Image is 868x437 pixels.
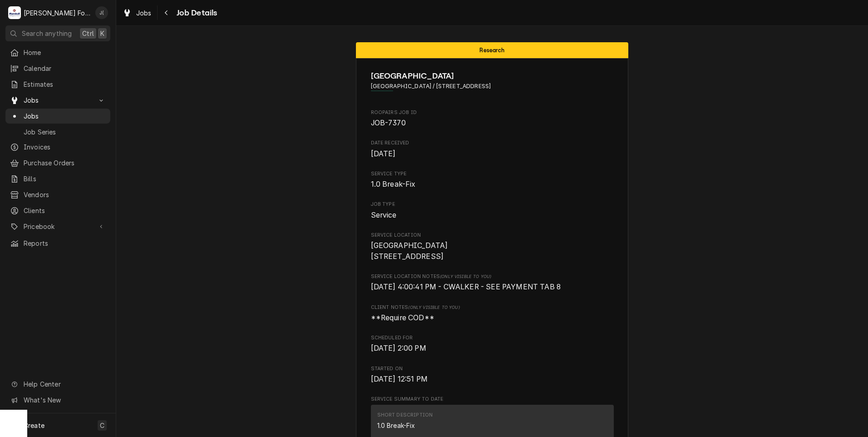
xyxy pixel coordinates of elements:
span: [DATE] 4:00:41 PM - CWALKER - SEE PAYMENT TAB 8 [371,283,561,291]
span: [DATE] 12:51 PM [371,375,428,383]
div: J( [95,6,108,19]
a: Bills [5,171,110,186]
span: Job Type [371,210,614,221]
span: Roopairs Job ID [371,118,614,129]
span: Service Type [371,170,614,178]
span: Address [371,82,614,90]
span: Service Type [371,179,614,190]
span: Reports [24,238,106,248]
a: Vendors [5,187,110,202]
span: Name [371,70,614,82]
span: Service Summary To Date [371,396,614,403]
span: Job Series [24,127,106,137]
a: Reports [5,236,110,251]
span: Estimates [24,79,106,89]
div: M [8,6,21,19]
a: Jobs [5,109,110,124]
div: Marshall Food Equipment Service's Avatar [8,6,21,19]
div: Jeff Debigare (109)'s Avatar [95,6,108,19]
span: Bills [24,174,106,184]
a: Purchase Orders [5,155,110,170]
span: Job Details [174,7,217,19]
span: Date Received [371,139,614,147]
button: Search anythingCtrlK [5,25,110,41]
span: Calendar [24,64,106,73]
span: Scheduled For [371,343,614,354]
a: Go to Jobs [5,93,110,108]
span: Pricebook [24,222,92,231]
span: Search anything [22,29,72,38]
a: Home [5,45,110,60]
span: Vendors [24,190,106,199]
div: Service Location [371,232,614,262]
div: Job Type [371,201,614,220]
span: (Only Visible to You) [440,274,491,279]
span: [DATE] 2:00 PM [371,344,426,353]
a: Go to Pricebook [5,219,110,234]
div: [object Object] [371,304,614,323]
a: Clients [5,203,110,218]
a: Invoices [5,139,110,154]
span: [object Object] [371,313,614,323]
a: Go to What's New [5,392,110,407]
a: Estimates [5,77,110,92]
span: JOB-7370 [371,119,406,127]
span: Clients [24,206,106,215]
span: C [100,421,104,430]
div: Service Type [371,170,614,190]
span: [object Object] [371,282,614,293]
span: Research [479,47,504,53]
span: Service Location [371,240,614,262]
div: Roopairs Job ID [371,109,614,129]
div: [object Object] [371,273,614,293]
span: 1.0 Break-Fix [371,180,416,189]
span: Roopairs Job ID [371,109,614,116]
div: [PERSON_NAME] Food Equipment Service [24,8,90,18]
span: Home [24,48,106,57]
button: Navigate back [159,5,174,20]
span: [GEOGRAPHIC_DATA] [STREET_ADDRESS] [371,241,448,261]
span: Jobs [24,111,106,121]
span: Service Location [371,232,614,239]
div: Scheduled For [371,334,614,354]
div: Short Description [377,412,433,419]
a: Calendar [5,61,110,76]
span: Started On [371,374,614,385]
span: What's New [24,395,105,405]
span: Client Notes [371,304,614,311]
span: Date Received [371,149,614,159]
span: Service Location Notes [371,273,614,280]
span: Service [371,211,397,219]
span: Ctrl [82,29,94,38]
a: Jobs [119,5,155,20]
span: Invoices [24,142,106,152]
span: [DATE] [371,149,396,158]
div: Client Information [371,70,614,98]
div: Date Received [371,139,614,159]
span: Jobs [24,95,92,105]
a: Job Series [5,124,110,139]
div: Started On [371,365,614,385]
span: Job Type [371,201,614,208]
span: K [100,29,104,38]
span: Help Center [24,379,105,389]
div: Status [356,42,628,58]
span: Started On [371,365,614,372]
span: Jobs [136,8,152,18]
span: Purchase Orders [24,158,106,168]
span: Create [24,422,44,429]
span: (Only Visible to You) [408,305,459,310]
span: Scheduled For [371,334,614,342]
a: Go to Help Center [5,377,110,392]
div: 1.0 Break-Fix [377,421,415,430]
